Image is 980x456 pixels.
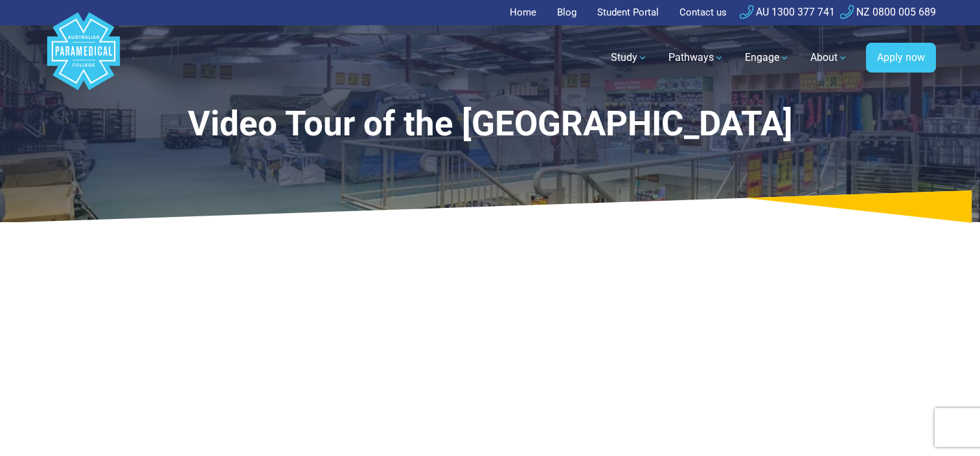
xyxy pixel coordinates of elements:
[45,25,122,91] a: Australian Paramedical College
[603,40,655,76] a: Study
[840,6,936,18] a: NZ 0800 005 689
[661,40,732,76] a: Pathways
[737,40,797,76] a: Engage
[740,6,835,18] a: AU 1300 377 741
[866,43,936,73] a: Apply now
[156,104,825,144] h1: Video Tour of the [GEOGRAPHIC_DATA]
[803,40,856,76] a: About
